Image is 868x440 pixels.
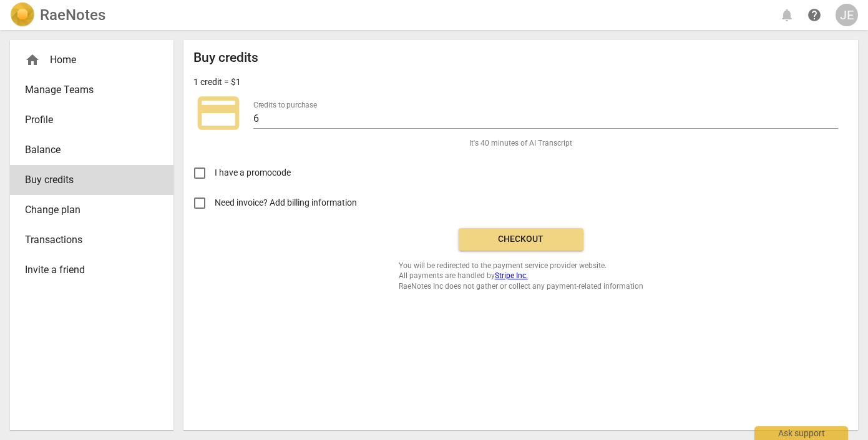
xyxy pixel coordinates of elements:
[803,4,826,26] a: Help
[10,2,105,27] a: LogoRaeNotes
[10,255,173,285] a: Invite a friend
[10,75,173,105] a: Manage Teams
[10,45,173,75] div: Home
[25,202,149,217] span: Change plan
[25,172,149,187] span: Buy credits
[25,112,149,127] span: Profile
[25,82,149,97] span: Manage Teams
[754,426,848,440] div: Ask support
[836,4,858,26] button: JE
[25,262,149,277] span: Invite a friend
[40,6,105,24] h2: RaeNotes
[469,233,573,246] span: Checkout
[807,7,822,22] span: help
[495,271,528,280] a: Stripe Inc.
[193,88,243,138] span: credit_card
[10,105,173,135] a: Profile
[10,225,173,255] a: Transactions
[399,261,643,292] span: You will be redirected to the payment service provider website. All payments are handled by RaeNo...
[10,165,173,195] a: Buy credits
[215,166,291,179] span: I have a promocode
[10,2,35,27] img: Logo
[25,52,40,67] span: home
[10,135,173,165] a: Balance
[193,50,258,66] h2: Buy credits
[25,232,149,247] span: Transactions
[25,52,149,67] div: Home
[193,76,241,89] p: 1 credit = $1
[10,195,173,225] a: Change plan
[215,196,359,209] span: Need invoice? Add billing information
[25,142,149,157] span: Balance
[459,228,583,251] button: Checkout
[253,101,317,109] label: Credits to purchase
[469,138,572,149] span: It's 40 minutes of AI Transcript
